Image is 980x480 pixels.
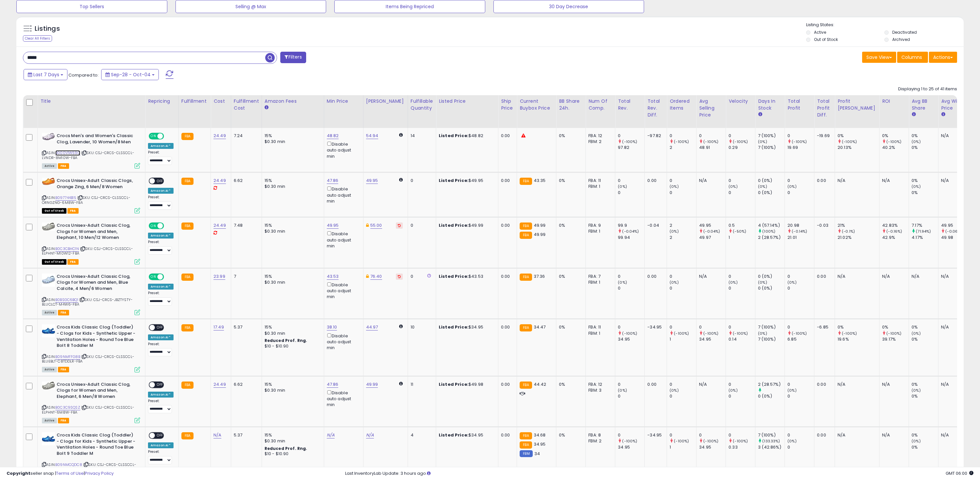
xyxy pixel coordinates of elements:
small: (0%) [670,184,679,189]
small: (0%) [729,280,738,285]
div: 7 [234,274,257,279]
div: Total Rev. [618,98,642,112]
div: 0 [729,274,755,279]
span: 37.36 [534,273,545,279]
button: Actions [929,52,957,63]
div: 0% [912,133,938,139]
span: All listings currently available for purchase on Amazon [42,310,57,315]
div: 0 [787,274,814,279]
span: ON [149,223,157,229]
b: Listed Price: [439,177,469,184]
small: (-0.04%) [622,229,639,234]
a: N/A [366,432,374,438]
span: FBA [58,310,69,315]
div: 49.97 [699,235,726,240]
div: Title [40,98,142,105]
div: 0% [559,222,581,228]
span: FBA [67,259,79,265]
div: Disable auto adjust min [327,185,358,204]
div: 49.98 [941,235,968,240]
div: Preset: [148,240,174,255]
div: 97.82 [618,145,644,151]
div: 99.94 [618,235,644,240]
div: 0 [670,190,696,196]
button: Columns [897,52,928,63]
small: (0%) [758,139,767,144]
a: N/A [213,432,221,438]
div: 0 [618,274,644,279]
span: All listings that are currently out of stock and unavailable for purchase on Amazon [42,208,66,214]
a: 49.95 [366,177,378,184]
small: (0%) [729,184,738,189]
div: FBA: 12 [588,133,610,139]
span: OFF [163,274,174,279]
a: 24.49 [213,177,226,184]
div: 14 [411,133,431,139]
div: Total Profit Diff. [817,98,832,118]
small: FBA [181,222,194,230]
div: $49.95 [439,178,493,184]
div: 7.24 [234,133,257,139]
div: ROI [882,98,906,105]
a: 24.49 [213,133,226,139]
a: 24.49 [213,222,226,229]
div: Num of Comp. [588,98,612,112]
div: BB Share 24h. [559,98,583,112]
div: $49.99 [439,222,493,228]
div: 21.01 [787,235,814,240]
div: 0 [670,324,696,330]
b: Listed Price: [439,222,469,228]
div: FBA: 11 [588,178,610,184]
div: 0 [787,133,814,139]
b: Crocs Kids Classic Clog (Toddler) - Clogs for Kids - Synthetic Upper - Ventilation Holes - Round ... [57,324,136,350]
span: Last 7 Days [33,71,59,78]
div: 21% [838,222,879,228]
small: FBA [520,324,532,331]
div: 7.48 [234,222,257,228]
small: (-100%) [703,139,718,144]
a: B0BSGC6BQ1 [55,297,78,303]
div: N/A [941,133,963,139]
div: 2 [670,222,696,228]
div: Preset: [148,195,174,210]
div: N/A [838,178,874,184]
div: $0.30 min [265,228,319,234]
div: 0 [787,190,814,196]
div: 0 [787,178,814,184]
div: 10 [411,324,431,330]
div: 0% [559,324,581,330]
small: (-100%) [792,139,807,144]
div: $0.30 min [265,184,319,189]
div: -97.82 [647,133,662,139]
span: Columns [901,54,922,61]
small: (-100%) [674,139,689,144]
a: N/A [327,432,335,438]
small: (-0.14%) [792,229,807,234]
img: 41aVFJUbEbL._SL40_.jpg [42,382,55,390]
small: (-50%) [733,229,746,234]
div: FBM: 1 [588,228,610,234]
div: 49.95 [941,222,968,228]
span: 49.99 [534,231,546,238]
div: 0 [729,285,755,291]
small: (-100%) [842,139,857,144]
p: Listing States: [806,22,964,28]
div: 0 [670,178,696,184]
div: Ordered Items [670,98,693,112]
div: $48.82 [439,133,493,139]
span: All listings that are currently out of stock and unavailable for purchase on Amazon [42,259,66,265]
small: (-0.04%) [703,229,720,234]
small: FBA [520,178,532,185]
div: 0.00 [817,274,830,279]
small: Avg Win Price. [941,112,945,117]
div: 49.95 [699,222,726,228]
a: 54.94 [366,133,379,139]
div: 0 [618,178,644,184]
div: 0.00 [501,133,512,139]
div: Fulfillment [181,98,208,105]
div: Fulfillable Quantity [411,98,433,112]
div: 0 [670,285,696,291]
small: Amazon Fees. [265,105,268,111]
span: OFF [163,133,174,139]
div: $43.53 [439,274,493,279]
